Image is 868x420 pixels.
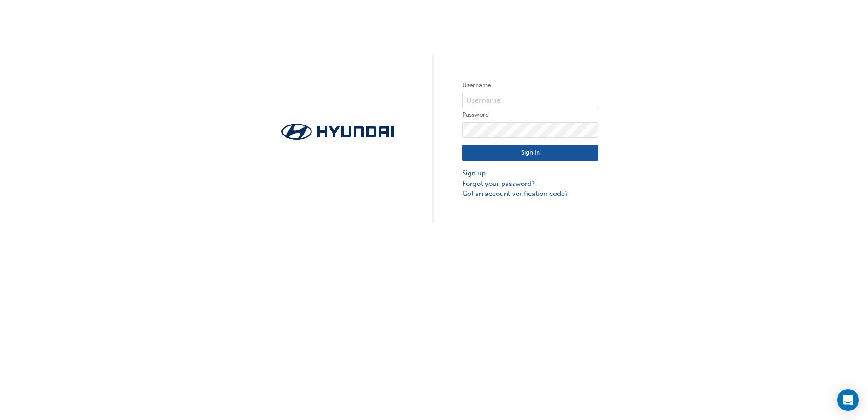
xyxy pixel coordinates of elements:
a: Sign up [462,168,598,179]
a: Got an account verification code? [462,189,598,199]
input: Username [462,93,598,108]
label: Password [462,110,598,120]
div: Open Intercom Messenger [837,389,859,411]
img: Trak [270,121,406,142]
button: Sign In [462,145,598,162]
a: Forgot your password? [462,179,598,189]
label: Username [462,80,598,91]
